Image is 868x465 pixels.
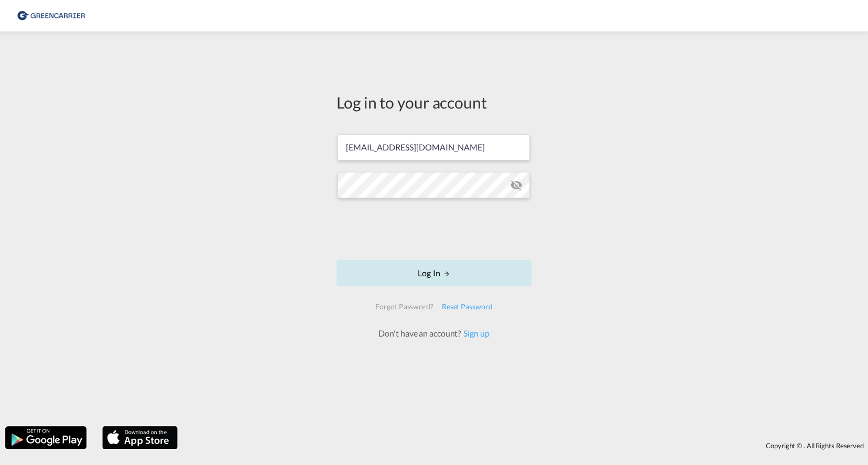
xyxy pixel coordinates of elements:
[16,4,86,28] img: 8cf206808afe11efa76fcd1e3d746489.png
[101,425,179,450] img: apple.png
[354,209,514,250] iframe: reCAPTCHA
[461,328,489,338] a: Sign up
[367,328,501,339] div: Don't have an account?
[510,179,523,191] md-icon: icon-eye-off
[438,297,497,316] div: Reset Password
[371,297,437,316] div: Forgot Password?
[337,260,531,286] button: LOGIN
[4,425,88,450] img: google.png
[337,91,531,113] div: Log in to your account
[338,134,530,160] input: Enter email/phone number
[183,437,868,455] div: Copyright © . All Rights Reserved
